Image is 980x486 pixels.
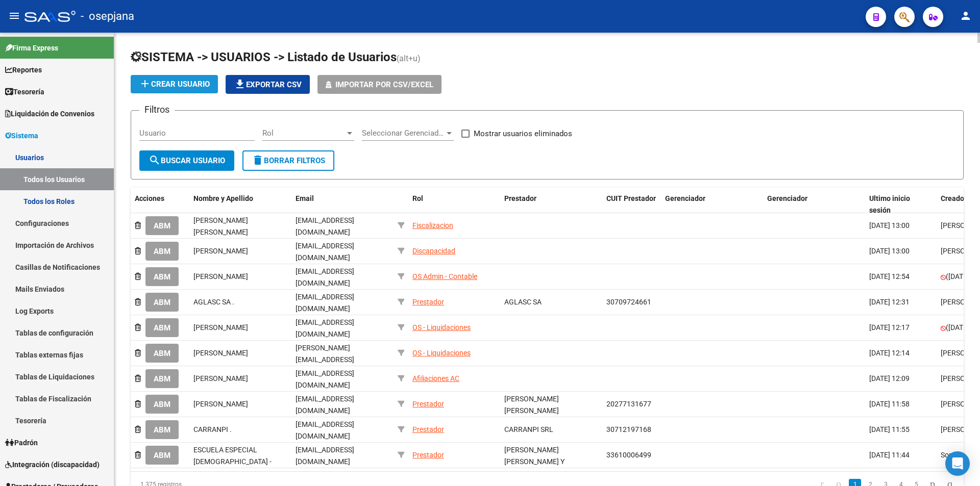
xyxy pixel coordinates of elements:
[408,188,500,221] datatable-header-cell: Rol
[149,156,225,165] span: Buscar Usuario
[131,50,397,64] span: SISTEMA -> USUARIOS -> Listado de Usuarios
[145,420,179,439] button: ABM
[154,323,170,332] span: ABM
[412,194,423,202] span: Rol
[504,298,542,306] span: AGLASC SA
[317,75,442,94] button: Importar por CSV/Excel
[412,271,477,283] div: OS Admin - Contable
[234,78,246,90] mat-icon: file_download
[869,272,910,280] span: [DATE] 12:54
[296,318,354,338] span: [EMAIL_ADDRESS][DOMAIN_NAME]
[154,451,170,460] span: ABM
[139,78,151,90] mat-icon: add
[193,446,272,466] span: ESCUELA ESPECIAL [DEMOGRAPHIC_DATA] -
[145,446,179,465] button: ABM
[661,188,763,221] datatable-header-cell: Gerenciador
[665,194,705,202] span: Gerenciador
[5,130,38,141] span: Sistema
[412,373,459,385] div: Afiliaciones AC
[189,188,291,221] datatable-header-cell: Nombre y Apellido
[412,322,471,334] div: OS - Liquidaciones
[296,420,354,440] span: [EMAIL_ADDRESS][DOMAIN_NAME]
[193,216,248,236] span: [PERSON_NAME] [PERSON_NAME]
[296,395,354,415] span: [EMAIL_ADDRESS][DOMAIN_NAME]
[193,349,248,357] span: [PERSON_NAME]
[869,451,910,459] span: [DATE] 11:44
[193,425,232,433] span: CARRANPI .
[139,150,234,171] button: Buscar Usuario
[145,242,179,261] button: ABM
[869,425,910,433] span: [DATE] 11:55
[504,395,559,415] span: [PERSON_NAME] [PERSON_NAME]
[193,247,248,255] span: [PERSON_NAME]
[262,129,345,138] span: Rol
[412,347,471,359] div: OS - Liquidaciones
[5,64,42,75] span: Reportes
[606,451,651,459] span: 33610006499
[193,374,248,382] span: [PERSON_NAME]
[296,369,354,389] span: [EMAIL_ADDRESS][DOMAIN_NAME]
[602,188,661,221] datatable-header-cell: CUIT Prestador
[5,86,44,97] span: Tesorería
[869,298,910,306] span: [DATE] 12:31
[145,216,179,235] button: ABM
[412,449,444,461] div: Prestador
[252,156,325,165] span: Borrar Filtros
[296,242,354,262] span: [EMAIL_ADDRESS][DOMAIN_NAME]
[412,424,444,436] div: Prestador
[234,80,302,89] span: Exportar CSV
[154,425,170,434] span: ABM
[131,75,218,93] button: Crear Usuario
[145,344,179,363] button: ABM
[296,216,354,236] span: [EMAIL_ADDRESS][DOMAIN_NAME]
[154,247,170,256] span: ABM
[145,293,179,312] button: ABM
[291,188,394,221] datatable-header-cell: Email
[5,437,38,448] span: Padrón
[145,267,179,286] button: ABM
[500,188,602,221] datatable-header-cell: Prestador
[412,296,444,308] div: Prestador
[606,425,651,433] span: 30712197168
[154,298,170,307] span: ABM
[767,194,807,202] span: Gerenciador
[397,54,421,63] span: (alt+u)
[869,349,910,357] span: [DATE] 12:14
[606,298,651,306] span: 30709724661
[296,446,354,466] span: [EMAIL_ADDRESS][DOMAIN_NAME]
[149,154,161,166] mat-icon: search
[139,80,210,89] span: Crear Usuario
[960,10,972,22] mat-icon: person
[296,267,354,287] span: [EMAIL_ADDRESS][DOMAIN_NAME]
[193,323,248,331] span: [PERSON_NAME]
[193,272,248,280] span: [PERSON_NAME]
[193,194,253,202] span: Nombre y Apellido
[763,188,865,221] datatable-header-cell: Gerenciador
[226,75,310,94] button: Exportar CSV
[154,400,170,409] span: ABM
[5,108,94,119] span: Liquidación de Convenios
[154,374,170,383] span: ABM
[869,221,910,229] span: [DATE] 13:00
[135,194,164,202] span: Acciones
[5,459,100,470] span: Integración (discapacidad)
[869,247,910,255] span: [DATE] 13:00
[865,188,937,221] datatable-header-cell: Ultimo inicio sesión
[154,272,170,282] span: ABM
[145,395,179,414] button: ABM
[412,220,453,232] div: Fiscalizacion
[131,188,189,221] datatable-header-cell: Acciones
[869,194,910,214] span: Ultimo inicio sesión
[296,344,354,375] span: [PERSON_NAME][EMAIL_ADDRESS][DOMAIN_NAME]
[869,374,910,382] span: [DATE] 12:09
[5,42,58,54] span: Firma Express
[139,103,175,117] h3: Filtros
[504,425,553,433] span: CARRANPI SRL
[296,293,354,313] span: [EMAIL_ADDRESS][DOMAIN_NAME]
[945,451,970,476] div: Open Intercom Messenger
[81,5,134,28] span: - osepjana
[335,80,433,89] span: Importar por CSV/Excel
[504,194,536,202] span: Prestador
[8,10,20,22] mat-icon: menu
[362,129,445,138] span: Seleccionar Gerenciador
